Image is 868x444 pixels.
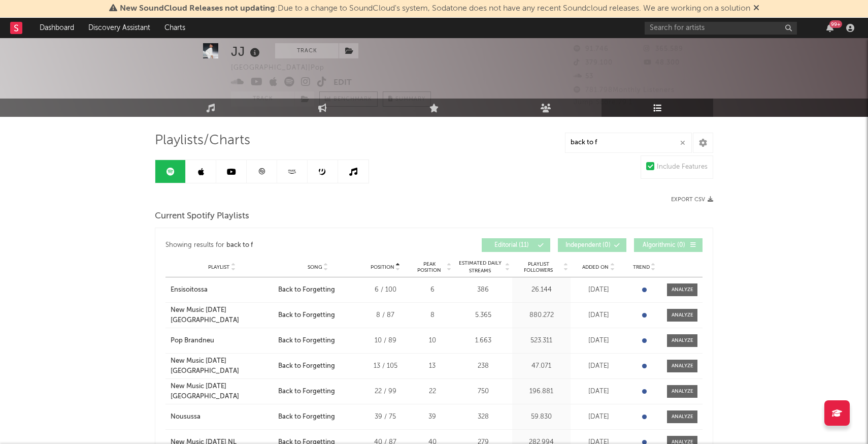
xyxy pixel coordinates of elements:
[573,387,624,397] div: [DATE]
[644,46,683,52] span: 365.589
[413,285,451,295] div: 6
[456,336,510,346] div: 1.663
[395,97,425,102] span: Summary
[371,264,394,270] span: Position
[120,5,275,13] span: New SoundCloud Releases not updating
[278,361,335,371] div: Back to Forgetting
[171,412,273,422] a: Nousussa
[157,18,192,38] a: Charts
[753,5,759,13] span: Dismiss
[456,361,510,371] div: 238
[171,336,273,346] a: Pop Brandneu
[171,412,201,422] div: Nousussa
[171,356,273,376] a: New Music [DATE] [GEOGRAPHIC_DATA]
[333,77,352,89] button: Edit
[641,242,687,248] span: Algorithmic ( 0 )
[574,73,593,80] span: 53
[308,264,322,270] span: Song
[413,361,451,371] div: 13
[565,133,692,153] input: Search Playlists/Charts
[278,412,335,422] div: Back to Forgetting
[362,310,408,321] div: 8 / 87
[515,261,562,273] span: Playlist Followers
[81,18,157,38] a: Discovery Assistant
[582,264,609,270] span: Added On
[171,285,273,295] a: Ensisoitossa
[574,59,613,66] span: 379.100
[671,197,713,203] button: Export CSV
[634,238,703,252] button: Algorithmic(0)
[32,18,81,38] a: Dashboard
[574,46,609,52] span: 91.746
[456,412,510,422] div: 328
[456,387,510,397] div: 750
[573,336,624,346] div: [DATE]
[573,310,624,321] div: [DATE]
[362,285,408,295] div: 6 / 100
[456,260,504,275] span: Estimated Daily Streams
[456,310,510,321] div: 5.365
[644,59,680,66] span: 48.300
[829,20,842,28] div: 99 +
[275,43,339,58] button: Track
[558,238,626,252] button: Independent(0)
[155,135,250,147] span: Playlists/Charts
[657,161,708,173] div: Include Features
[515,310,568,321] div: 880.272
[482,238,550,252] button: Editorial(11)
[826,24,833,32] button: 99+
[171,285,208,295] div: Ensisoitossa
[413,310,451,321] div: 8
[515,285,568,295] div: 26.144
[333,93,372,106] span: Benchmark
[231,43,262,60] div: JJ
[515,412,568,422] div: 59.830
[226,239,253,251] div: back to f
[362,361,408,371] div: 13 / 105
[413,412,451,422] div: 39
[488,242,535,248] span: Editorial ( 11 )
[573,412,624,422] div: [DATE]
[171,305,273,325] a: New Music [DATE] [GEOGRAPHIC_DATA]
[278,285,335,295] div: Back to Forgetting
[171,382,273,401] a: New Music [DATE] [GEOGRAPHIC_DATA]
[413,336,451,346] div: 10
[573,285,624,295] div: [DATE]
[633,264,650,270] span: Trend
[155,210,249,223] span: Current Spotify Playlists
[278,310,335,321] div: Back to Forgetting
[564,242,611,248] span: Independent ( 0 )
[383,91,431,107] button: Summary
[515,336,568,346] div: 523.311
[574,87,675,93] span: 781.798 Monthly Listeners
[362,412,408,422] div: 39 / 75
[278,387,335,397] div: Back to Forgetting
[208,264,229,270] span: Playlist
[278,336,335,346] div: Back to Forgetting
[645,22,797,35] input: Search for artists
[515,361,568,371] div: 47.071
[413,387,451,397] div: 22
[120,5,750,13] span: : Due to a change to SoundCloud's system, Sodatone does not have any recent Soundcloud releases. ...
[319,91,378,107] a: Benchmark
[171,336,214,346] div: Pop Brandneu
[231,91,294,107] button: Track
[413,261,445,273] span: Peak Position
[362,387,408,397] div: 22 / 99
[456,285,510,295] div: 386
[165,238,434,252] div: Showing results for
[515,387,568,397] div: 196.881
[231,62,336,74] div: [GEOGRAPHIC_DATA] | Pop
[362,336,408,346] div: 10 / 89
[573,361,624,371] div: [DATE]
